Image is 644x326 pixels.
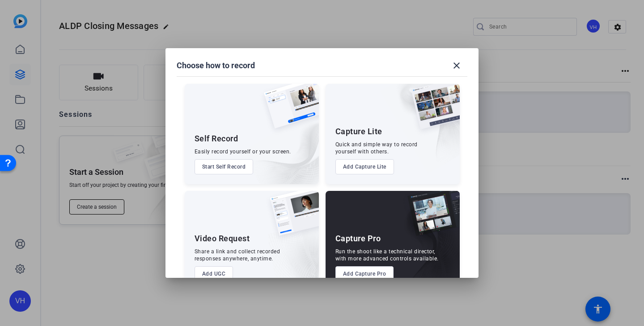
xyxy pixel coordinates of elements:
img: capture-pro.png [401,191,460,245]
button: Add Capture Lite [335,159,394,174]
img: embarkstudio-capture-lite.png [380,84,460,173]
button: Add UGC [195,266,233,281]
img: capture-lite.png [404,84,460,138]
div: Run the shoot like a technical director, with more advanced controls available. [335,248,439,262]
img: embarkstudio-self-record.png [241,103,319,184]
div: Video Request [195,233,250,244]
img: embarkstudio-capture-pro.png [394,202,460,291]
mat-icon: close [451,60,462,71]
div: Capture Lite [335,126,382,137]
div: Self Record [195,133,238,144]
img: embarkstudio-ugc-content.png [267,219,319,291]
div: Easily record yourself or your screen. [195,148,291,155]
img: self-record.png [257,84,319,137]
div: Capture Pro [335,233,381,244]
button: Start Self Record [195,159,254,174]
img: ugc-content.png [263,191,319,245]
div: Quick and simple way to record yourself with others. [335,141,418,155]
button: Add Capture Pro [335,266,394,281]
h1: Choose how to record [177,60,255,71]
div: Share a link and collect recorded responses anywhere, anytime. [195,248,280,262]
